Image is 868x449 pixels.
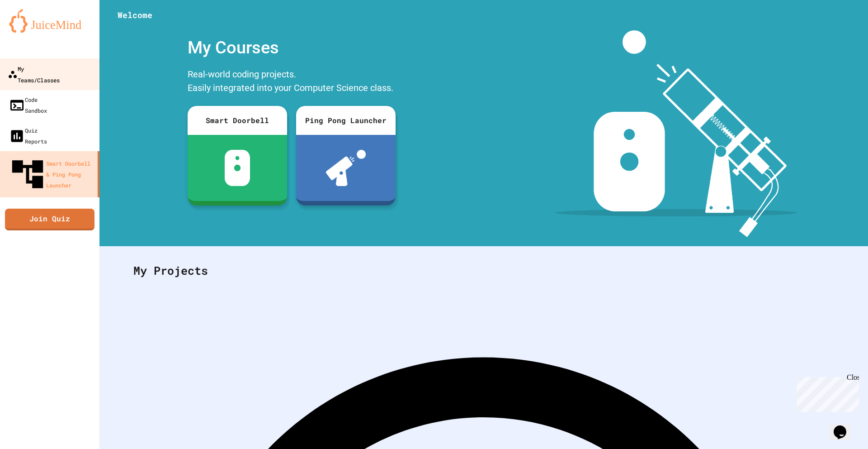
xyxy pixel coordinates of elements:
[9,94,47,116] div: Code Sandbox
[183,65,400,99] div: Real-world coding projects. Easily integrated into your Computer Science class.
[183,30,400,65] div: My Courses
[9,9,90,33] img: logo-orange.svg
[8,63,60,85] div: My Teams/Classes
[9,125,47,147] div: Quiz Reports
[225,150,250,186] img: sdb-white.svg
[296,106,396,135] div: Ping Pong Launcher
[5,209,94,230] a: Join Quiz
[124,253,843,288] div: My Projects
[9,156,94,193] div: Smart Doorbell & Ping Pong Launcher
[4,4,62,57] div: Chat with us now!Close
[326,150,366,186] img: ppl-with-ball.png
[830,413,859,440] iframe: chat widget
[793,373,859,412] iframe: chat widget
[188,106,287,135] div: Smart Doorbell
[555,30,797,237] img: banner-image-my-projects.png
